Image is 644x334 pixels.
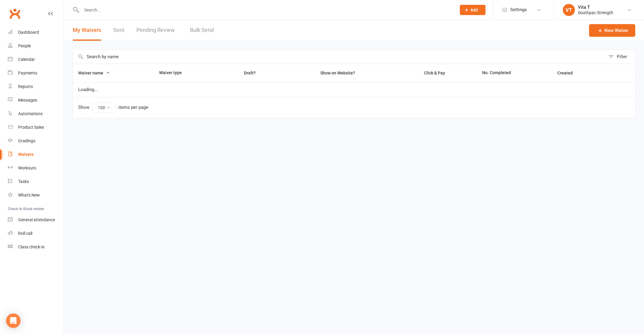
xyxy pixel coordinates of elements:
[557,69,579,77] button: Created
[589,24,635,37] a: New Waiver
[8,93,64,107] a: Messages
[78,69,110,77] button: Waiver name
[18,30,39,35] div: Dashboard
[8,53,64,66] a: Calendar
[605,50,635,64] button: Filter
[18,179,29,184] div: Tasks
[6,314,21,328] div: Open Intercom Messenger
[118,105,148,110] div: items per page
[8,80,64,93] a: Reports
[80,6,452,14] input: Search...
[320,71,355,75] span: Show on Website?
[239,69,262,77] button: Draft?
[578,5,613,10] div: Vita T
[563,4,575,16] div: VT
[18,57,35,62] div: Calendar
[18,231,32,236] div: Roll call
[244,71,256,75] span: Draft?
[424,71,445,75] span: Click & Pay
[190,20,214,41] a: Bulk Send
[18,152,34,157] div: Waivers
[477,64,552,82] th: No. Completed
[18,71,37,75] div: Payments
[73,50,605,64] input: Search by name
[8,26,64,39] a: Dashboard
[18,43,31,48] div: People
[18,217,55,222] div: General attendance
[510,3,527,17] span: Settings
[18,125,44,130] div: Product Sales
[113,20,124,41] a: Sent
[18,111,43,116] div: Automations
[18,193,40,197] div: What's New
[7,6,22,21] a: Clubworx
[8,240,64,254] a: Class kiosk mode
[18,165,36,170] div: Workouts
[617,53,627,60] div: Filter
[18,138,35,143] div: Gradings
[154,64,217,82] th: Waiver type
[73,82,635,97] td: Loading...
[78,102,148,113] div: Show
[73,20,101,41] button: My Waivers
[578,10,613,15] div: Southpac Strength
[8,188,64,202] a: What's New
[470,8,478,12] span: Add
[557,71,579,75] span: Created
[460,5,485,15] button: Add
[8,227,64,240] a: Roll call
[8,175,64,188] a: Tasks
[136,20,178,41] a: Pending Review
[78,71,110,75] span: Waiver name
[418,69,452,77] button: Click & Pay
[8,39,64,53] a: People
[8,134,64,148] a: Gradings
[8,107,64,121] a: Automations
[8,161,64,175] a: Workouts
[18,98,37,102] div: Messages
[315,69,362,77] button: Show on Website?
[18,244,45,249] div: Class check-in
[8,213,64,227] a: General attendance kiosk mode
[8,66,64,80] a: Payments
[8,121,64,134] a: Product Sales
[8,148,64,161] a: Waivers
[18,84,33,89] div: Reports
